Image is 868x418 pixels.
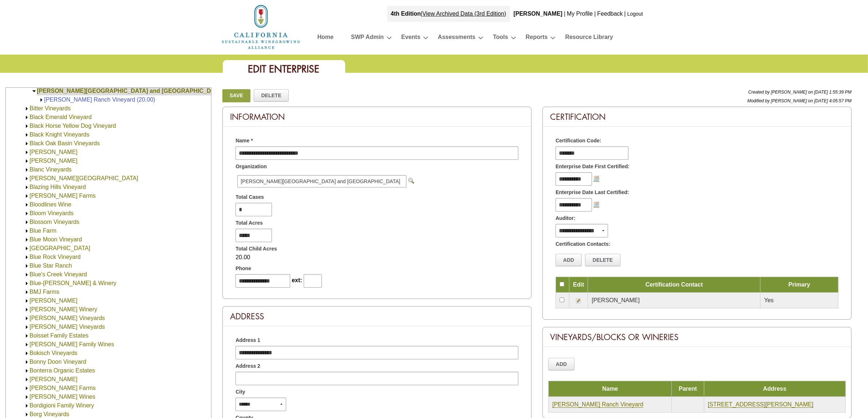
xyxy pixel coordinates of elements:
[24,263,30,269] img: Expand Blue Star Ranch
[30,394,95,400] a: [PERSON_NAME] Wines
[24,281,30,286] img: Expand Blue-Merle Vineyard & Winery
[37,88,224,94] a: [PERSON_NAME][GEOGRAPHIC_DATA] and [GEOGRAPHIC_DATA]
[24,237,30,242] img: Expand Blue Moon Vineyard
[30,297,78,304] a: [PERSON_NAME]
[597,11,623,17] a: Feedback
[236,163,267,170] span: Organization
[30,254,81,260] a: Blue Rock Vineyard
[627,11,643,17] a: Logout
[30,158,78,164] a: [PERSON_NAME]
[30,402,94,409] a: Bordigioni Family Winery
[30,350,77,356] a: Bokisch Vineyards
[543,107,851,127] div: Certification
[391,11,421,17] strong: 4th Edition
[556,240,610,248] span: Certification Contacts:
[24,351,30,356] img: Expand Bokisch Vineyards
[24,246,30,251] img: Expand Blue Oak Ranch
[24,132,30,138] img: Expand Black Knight Vineyards
[593,6,596,22] div: |
[30,385,96,391] a: [PERSON_NAME] Farms
[236,137,253,145] span: Name *
[30,263,72,269] a: Blue Star Ranch
[30,175,138,181] a: [PERSON_NAME][GEOGRAPHIC_DATA]
[30,289,59,295] a: BMJ Farms
[30,236,82,242] a: Blue Moon Vineyard
[24,368,30,374] img: Expand Bonterra Organic Estates
[222,89,250,102] a: Save
[708,401,814,408] a: [STREET_ADDRESS][PERSON_NAME]
[747,90,852,103] span: Created by [PERSON_NAME] on [DATE] 1:55:39 PM Modified by [PERSON_NAME] on [DATE] 4:05:57 PM
[24,228,30,234] img: Expand Blue Farm
[236,362,260,370] span: Address 2
[30,376,78,382] a: [PERSON_NAME]
[24,202,30,208] img: Expand Bloodlines Wine
[30,271,87,277] a: Blue's Creek Vineyard
[704,381,845,397] td: Address
[30,245,90,251] a: [GEOGRAPHIC_DATA]
[760,277,838,292] td: Primary
[30,324,105,330] a: [PERSON_NAME] Vineyards
[223,107,531,127] div: Information
[549,381,672,397] td: Name
[563,6,566,22] div: |
[567,11,593,17] a: My Profile
[543,327,851,347] div: Vineyards/Blocks or Wineries
[30,140,100,146] a: Black Oak Basin Vineyards
[30,219,79,225] a: Blossom Vineyards
[576,298,581,304] img: Edit
[24,333,30,339] img: Expand Boisset Family Estates
[30,411,69,417] a: Borg Vineyards
[30,123,116,129] a: Black Horse Yellow Dog Vineyard
[556,163,630,170] span: Enterprise Date First Certified:
[237,175,406,188] span: [PERSON_NAME][GEOGRAPHIC_DATA] and [GEOGRAPHIC_DATA]
[592,297,640,303] span: [PERSON_NAME]
[24,359,30,365] img: Expand Bonny Doon Vineyard
[30,193,96,199] a: [PERSON_NAME] Farms
[30,149,78,155] a: [PERSON_NAME]
[30,306,97,312] a: [PERSON_NAME] Winery
[236,193,264,201] span: Total Cases
[24,158,30,164] img: Expand Blakeman Vineyards
[24,220,30,225] img: Expand Blossom Vineyards
[221,23,301,29] a: Home
[387,6,510,22] div: |
[514,11,563,17] b: [PERSON_NAME]
[593,176,599,181] img: Choose a date
[24,289,30,295] img: Expand BMJ Farms
[254,89,289,102] a: Delete
[24,150,30,155] img: Expand Blake Vineyards
[24,211,30,216] img: Expand Bloom Vineyards
[24,377,30,382] img: Expand Booker Vineyard
[569,277,588,292] td: Edit
[24,255,30,260] img: Expand Blue Rock Vineyard
[223,307,531,326] div: Address
[438,32,475,45] a: Assessments
[672,381,704,397] td: Parent
[24,412,30,417] img: Expand Borg Vineyards
[236,245,277,253] span: Total Child Acres
[24,342,30,347] img: Expand Boitano Family Wines
[31,88,37,94] img: Collapse Bisordi Ranch and Vineyards
[292,277,302,283] span: ext:
[30,332,89,339] a: Boisset Family Estates
[585,254,620,266] a: Delete
[24,316,30,321] img: Expand Boeschen Vineyards
[24,324,30,330] img: Expand Bogle Vineyards
[24,272,30,277] img: Expand Blue's Creek Vineyard
[624,6,627,22] div: |
[24,403,30,409] img: Expand Bordigioni Family Winery
[30,210,74,216] a: Bloom Vineyards
[24,176,30,181] img: Expand Blasi Ranch
[318,32,334,45] a: Home
[44,96,155,103] a: [PERSON_NAME] Ranch Vineyard (20.00)
[30,359,86,365] a: Bonny Doon Vineyard
[248,63,320,75] span: Edit Enterprise
[556,137,601,145] span: Certification Code:
[24,185,30,190] img: Expand Blazing Hills Vineyard
[556,189,629,196] span: Enterprise Date Last Certified:
[24,307,30,312] img: Expand Boeger Winery
[30,184,86,190] a: Blazing Hills Vineyard
[30,105,71,111] a: Bitter Vineyards
[30,201,71,208] a: Bloodlines Wine
[556,214,575,222] span: Auditor:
